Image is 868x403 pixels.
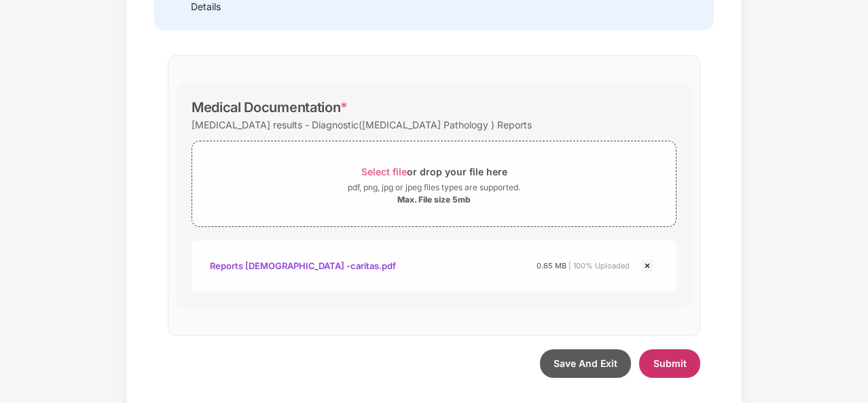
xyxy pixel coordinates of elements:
[192,152,676,216] span: Select fileor drop your file herepdf, png, jpg or jpeg files types are supported.Max. File size 5mb
[397,194,471,205] div: Max. File size 5mb
[568,261,630,270] span: | 100% Uploaded
[192,116,532,134] div: [MEDICAL_DATA] results - Diagnostic([MEDICAL_DATA] Pathology ) Reports
[540,349,631,378] button: Save And Exit
[639,349,700,378] button: Submit
[639,258,655,274] img: svg+xml;base64,PHN2ZyBpZD0iQ3Jvc3MtMjR4MjQiIHhtbG5zPSJodHRwOi8vd3d3LnczLm9yZy8yMDAwL3N2ZyIgd2lkdG...
[348,181,520,194] div: pdf, png, jpg or jpeg files types are supported.
[537,261,566,270] span: 0.65 MB
[361,162,507,181] div: or drop your file here
[653,357,687,369] span: Submit
[210,254,396,277] div: Reports [DEMOGRAPHIC_DATA] -caritas.pdf
[361,166,407,177] span: Select file
[554,357,617,369] span: Save And Exit
[192,99,348,116] div: Medical Documentation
